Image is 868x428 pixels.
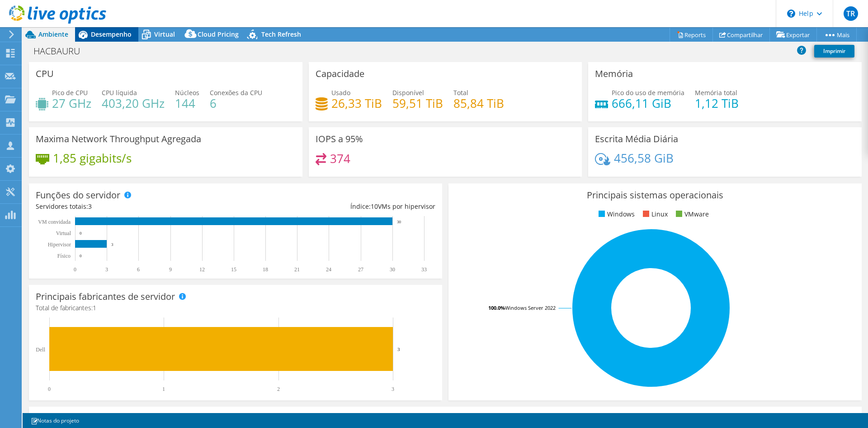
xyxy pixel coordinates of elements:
div: Índice: VMs por hipervisor [236,202,435,212]
text: Virtual [56,230,71,236]
h4: 1,12 TiB [695,98,739,108]
h4: 27 GHz [52,98,91,108]
text: 2 [277,386,280,392]
span: Pico do uso de memória [612,88,684,97]
span: Disponível [392,88,424,97]
span: Tech Refresh [261,30,301,38]
h3: Funções do servidor [36,190,120,200]
text: 3 [111,242,113,247]
h1: HACBAURU [29,46,94,56]
text: 30 [397,220,401,224]
span: Virtual [154,30,175,38]
h4: 144 [175,98,199,108]
h4: 403,20 GHz [102,98,165,108]
h4: Total de fabricantes: [36,303,435,313]
span: CPU líquida [102,88,137,97]
h4: 59,51 TiB [392,98,443,108]
span: Usado [331,88,350,97]
text: 15 [231,266,236,273]
span: 3 [88,202,92,211]
li: Linux [641,209,668,219]
span: Cloud Pricing [198,30,239,38]
span: Ambiente [38,30,68,38]
text: 3 [397,346,400,352]
h4: 6 [210,98,262,108]
span: Núcleos [175,88,199,97]
h4: 456,58 GiB [614,153,674,163]
h3: Maxima Network Throughput Agregada [36,134,201,144]
text: 27 [358,266,363,273]
tspan: Windows Server 2022 [505,304,556,311]
a: Exportar [769,28,817,42]
tspan: 100.0% [488,304,505,311]
text: VM convidada [38,219,71,225]
h3: Principais sistemas operacionais [455,190,855,200]
text: 9 [169,266,172,273]
text: 3 [105,266,108,273]
h3: CPU [36,69,54,79]
a: Reports [670,28,713,42]
text: 21 [294,266,300,273]
span: TR [844,6,858,21]
h4: 85,84 TiB [453,98,504,108]
text: 1 [162,386,165,392]
a: Compartilhar [712,28,770,42]
text: Hipervisor [48,241,71,248]
h4: 1,85 gigabits/s [53,153,132,163]
a: Mais [816,28,857,42]
text: 30 [390,266,395,273]
h3: Principais fabricantes de servidor [36,292,175,302]
text: 0 [74,266,76,273]
h4: 26,33 TiB [331,98,382,108]
span: 10 [371,202,378,211]
text: 18 [263,266,268,273]
h4: 666,11 GiB [612,98,684,108]
a: Notas do projeto [24,415,85,426]
a: Imprimir [814,45,854,58]
span: Memória total [695,88,737,97]
h3: IOPS a 95% [316,134,363,144]
span: Pico de CPU [52,88,88,97]
span: Desempenho [91,30,132,38]
text: Dell [36,346,45,353]
svg: \n [787,10,795,18]
tspan: Físico [57,253,71,259]
h3: Memória [595,69,633,79]
h3: Escrita Média Diária [595,134,678,144]
text: 24 [326,266,331,273]
text: 0 [80,254,82,258]
text: 0 [48,386,51,392]
li: VMware [674,209,709,219]
text: 33 [421,266,427,273]
li: Windows [596,209,635,219]
span: 1 [93,303,96,312]
h3: Capacidade [316,69,364,79]
text: 6 [137,266,140,273]
span: Total [453,88,468,97]
span: Conexões da CPU [210,88,262,97]
text: 3 [392,386,394,392]
div: Servidores totais: [36,202,236,212]
text: 0 [80,231,82,236]
text: 12 [199,266,205,273]
h4: 374 [330,154,350,164]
